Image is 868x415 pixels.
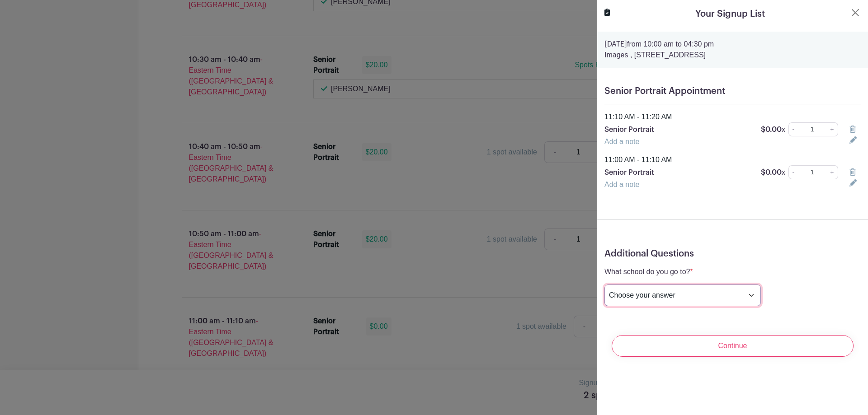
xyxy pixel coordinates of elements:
[599,112,866,122] div: 11:10 AM - 11:20 AM
[788,122,798,136] a: -
[604,181,639,188] a: Add a note
[761,124,785,135] p: $0.00
[604,86,861,97] h5: Senior Portrait Appointment
[604,138,639,145] a: Add a note
[761,167,785,178] p: $0.00
[695,7,765,21] h5: Your Signup List
[604,266,761,277] p: What school do you go to?
[604,248,861,259] h5: Additional Questions
[604,41,627,48] strong: [DATE]
[604,167,750,178] p: Senior Portrait
[604,124,750,135] p: Senior Portrait
[604,50,861,61] p: Images , [STREET_ADDRESS]
[782,126,785,133] span: x
[782,168,785,176] span: x
[850,7,861,18] button: Close
[788,165,798,179] a: -
[599,154,866,165] div: 11:00 AM - 11:10 AM
[826,165,838,179] a: +
[826,122,838,136] a: +
[612,335,854,357] input: Continue
[604,39,861,50] p: from 10:00 am to 04:30 pm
